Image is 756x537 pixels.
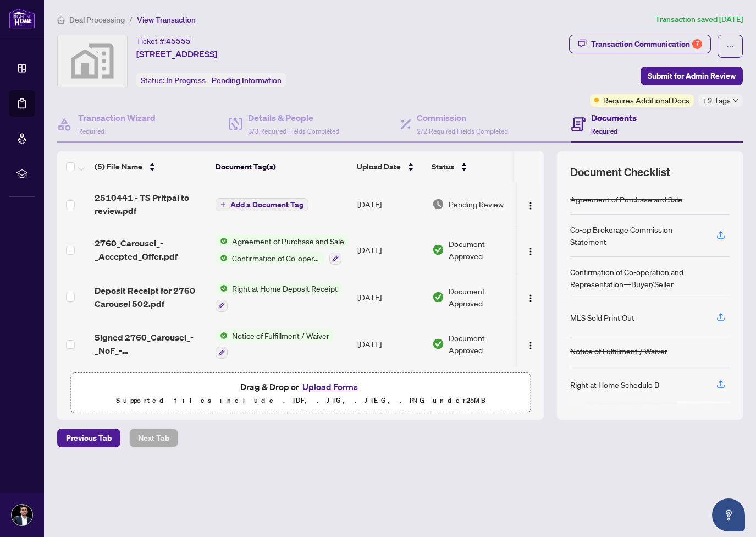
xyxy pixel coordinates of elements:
span: 2510441 - TS Pritpal to review.pdf [95,191,207,217]
button: Status IconNotice of Fulfillment / Waiver [216,330,334,359]
span: Submit for Admin Review [648,67,736,85]
img: Document Status [432,291,444,303]
span: Document Checklist [570,165,670,180]
span: Pending Review [449,198,504,210]
img: Status Icon [216,252,228,264]
span: Confirmation of Co-operation and Representation—Buyer/Seller [228,252,325,264]
img: Document Status [432,338,444,350]
span: Upload Date [357,161,401,173]
div: Confirmation of Co-operation and Representation—Buyer/Seller [570,266,730,290]
div: Ticket #: [136,35,191,47]
div: Right at Home Schedule B [570,379,659,391]
span: +2 Tags [703,94,731,107]
button: Add a Document Tag [216,198,308,211]
span: Add a Document Tag [230,201,303,209]
button: Logo [522,241,539,259]
button: Next Tab [129,429,178,447]
div: Status: [136,73,286,87]
span: 2760_Carousel_-_Accepted_Offer.pdf [95,237,207,263]
span: 2/2 Required Fields Completed [417,127,508,135]
h4: Transaction Wizard [78,111,156,124]
th: Status [427,151,521,182]
th: Document Tag(s) [211,151,352,182]
h4: Documents [591,111,637,124]
button: Upload Forms [299,380,361,394]
th: (5) File Name [90,151,211,182]
button: Open asap [712,498,745,531]
div: Transaction Communication [591,35,702,53]
span: plus [220,202,226,207]
button: Add a Document Tag [216,198,308,212]
td: [DATE] [353,182,428,226]
span: ellipsis [726,42,734,50]
span: Right at Home Deposit Receipt [228,282,342,294]
img: Logo [526,201,535,210]
div: Notice of Fulfillment / Waiver [570,345,667,357]
img: svg%3e [58,35,127,87]
button: Submit for Admin Review [641,67,743,85]
img: Status Icon [216,330,228,342]
td: [DATE] [353,321,428,368]
span: Signed 2760_Carousel_-_NoF_-_Financing___Inspection_Conditions.pdf [95,331,207,357]
span: (5) File Name [95,161,142,173]
td: [DATE] [353,273,428,321]
img: logo [9,8,35,29]
span: Status [432,161,454,173]
img: Logo [526,341,535,350]
img: Logo [526,247,535,256]
td: [DATE] [353,226,428,273]
th: Upload Date [352,151,427,182]
span: Deal Processing [69,15,125,25]
span: Required [78,127,104,135]
div: Co-op Brokerage Commission Statement [570,223,703,248]
article: Transaction saved [DATE] [655,13,743,26]
h4: Commission [417,111,508,124]
span: Deposit Receipt for 2760 Carousel 502.pdf [95,284,207,310]
div: 7 [692,39,702,49]
span: 45555 [166,36,191,46]
span: Required [591,127,617,135]
img: Profile Icon [12,505,32,525]
img: Document Status [432,198,444,210]
span: Requires Additional Docs [603,94,689,106]
span: In Progress - Pending Information [166,75,282,85]
li: / [129,13,133,26]
img: Document Status [432,244,444,256]
span: Document Approved [449,285,517,309]
span: Drag & Drop orUpload FormsSupported files include .PDF, .JPG, .JPEG, .PNG under25MB [71,373,530,414]
button: Logo [522,288,539,306]
span: home [57,16,65,24]
span: [STREET_ADDRESS] [136,47,217,61]
span: 3/3 Required Fields Completed [248,127,339,135]
h4: Details & People [248,111,339,124]
span: Drag & Drop or [240,380,361,394]
img: Status Icon [216,235,228,247]
span: Document Approved [449,238,517,262]
span: Agreement of Purchase and Sale [228,235,349,247]
button: Status IconRight at Home Deposit Receipt [216,282,342,312]
p: Supported files include .PDF, .JPG, .JPEG, .PNG under 25 MB [78,394,523,407]
div: MLS Sold Print Out [570,311,634,324]
span: Document Approved [449,332,517,356]
img: Status Icon [216,282,228,294]
button: Logo [522,195,539,213]
span: Notice of Fulfillment / Waiver [228,330,334,342]
button: Previous Tab [57,429,120,447]
button: Logo [522,335,539,353]
button: Transaction Communication7 [569,35,711,53]
button: Status IconAgreement of Purchase and SaleStatus IconConfirmation of Co-operation and Representati... [216,235,349,265]
span: Previous Tab [66,429,112,447]
span: down [733,98,738,103]
span: View Transaction [137,15,196,25]
div: Agreement of Purchase and Sale [570,193,682,205]
img: Logo [526,294,535,303]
